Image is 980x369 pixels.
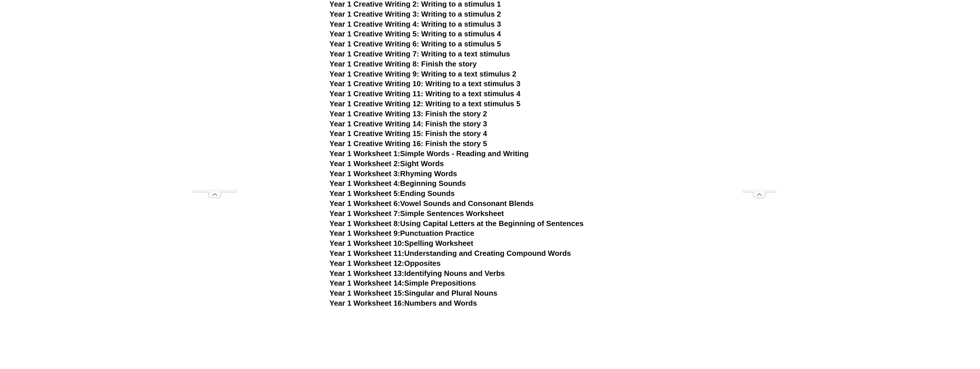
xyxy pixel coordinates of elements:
a: Year 1 Creative Writing 16: Finish the story 5 [330,139,487,148]
a: Year 1 Creative Writing 4: Writing to a stimulus 3 [330,20,501,28]
a: Year 1 Creative Writing 9: Writing to a text stimulus 2 [330,70,517,78]
a: Year 1 Worksheet 10:Spelling Worksheet [330,239,474,248]
span: Year 1 Worksheet 14: [330,279,404,287]
a: Year 1 Worksheet 1:Simple Words - Reading and Writing [330,149,529,158]
a: Year 1 Worksheet 6:Vowel Sounds and Consonant Blends [330,199,534,208]
a: Year 1 Worksheet 12:Opposites [330,259,441,268]
a: Year 1 Worksheet 14:Simple Prepositions [330,279,476,287]
a: Year 1 Worksheet 9:Punctuation Practice [330,229,474,238]
a: Year 1 Creative Writing 12: Writing to a text stimulus 5 [330,99,521,108]
a: Year 1 Creative Writing 5: Writing to a stimulus 4 [330,30,501,38]
a: Year 1 Creative Writing 10: Writing to a text stimulus 3 [330,79,521,88]
span: Year 1 Worksheet 12: [330,259,404,268]
a: Year 1 Worksheet 7:Simple Sentences Worksheet [330,209,504,218]
iframe: Chat Widget [884,304,980,369]
a: Year 1 Worksheet 5:Ending Sounds [330,189,455,198]
span: Year 1 Worksheet 15: [330,289,404,297]
iframe: Advertisement [742,18,777,190]
span: Year 1 Worksheet 11: [330,249,404,258]
span: Year 1 Worksheet 10: [330,239,404,248]
span: Year 1 Worksheet 4: [330,179,400,188]
a: Year 1 Worksheet 15:Singular and Plural Nouns [330,289,498,297]
span: Year 1 Worksheet 9: [330,229,400,238]
span: Year 1 Worksheet 8: [330,219,400,228]
span: Year 1 Worksheet 13: [330,269,404,278]
a: Year 1 Creative Writing 15: Finish the story 4 [330,129,487,138]
span: Year 1 Worksheet 16: [330,299,404,307]
a: Year 1 Creative Writing 8: Finish the story [330,60,477,68]
a: Year 1 Creative Writing 11: Writing to a text stimulus 4 [330,89,521,98]
a: Year 1 Creative Writing 7: Writing to a text stimulus [330,50,510,58]
iframe: Advertisement [192,18,238,190]
a: Year 1 Worksheet 4:Beginning Sounds [330,179,466,188]
span: Year 1 Worksheet 5: [330,189,400,198]
a: Year 1 Worksheet 11:Understanding and Creating Compound Words [330,249,571,258]
span: Year 1 Worksheet 7: [330,209,400,218]
span: Year 1 Worksheet 2: [330,159,400,168]
span: Year 1 Worksheet 1: [330,149,400,158]
a: Year 1 Creative Writing 14: Finish the story 3 [330,119,487,128]
a: Year 1 Worksheet 2:Sight Words [330,159,444,168]
a: Year 1 Creative Writing 13: Finish the story 2 [330,109,487,118]
a: Year 1 Creative Writing 3: Writing to a stimulus 2 [330,10,501,18]
span: Year 1 Worksheet 3: [330,169,400,178]
a: Year 1 Worksheet 16:Numbers and Words [330,299,477,307]
a: Year 1 Worksheet 13:Identifying Nouns and Verbs [330,269,505,278]
span: Year 1 Worksheet 6: [330,199,400,208]
a: Year 1 Creative Writing 6: Writing to a stimulus 5 [330,40,501,48]
a: Year 1 Worksheet 8:Using Capital Letters at the Beginning of Sentences [330,219,584,228]
a: Year 1 Worksheet 3:Rhyming Words [330,169,457,178]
